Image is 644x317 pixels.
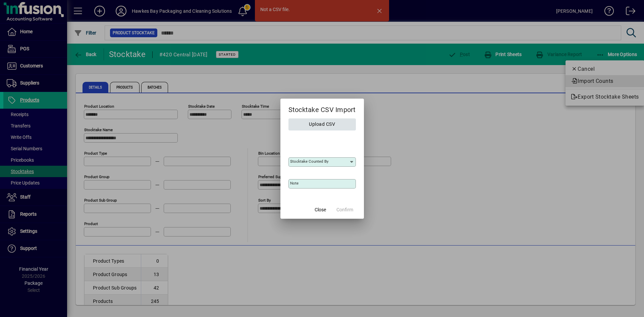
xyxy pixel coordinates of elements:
mat-label: Note [290,181,299,186]
button: Upload CSV [288,118,356,130]
span: Close [315,206,326,213]
button: Close [310,204,331,216]
span: Upload CSV [309,119,335,130]
mat-label: Stocktake Counted By [290,159,328,164]
h2: Stocktake CSV Import [280,99,364,118]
